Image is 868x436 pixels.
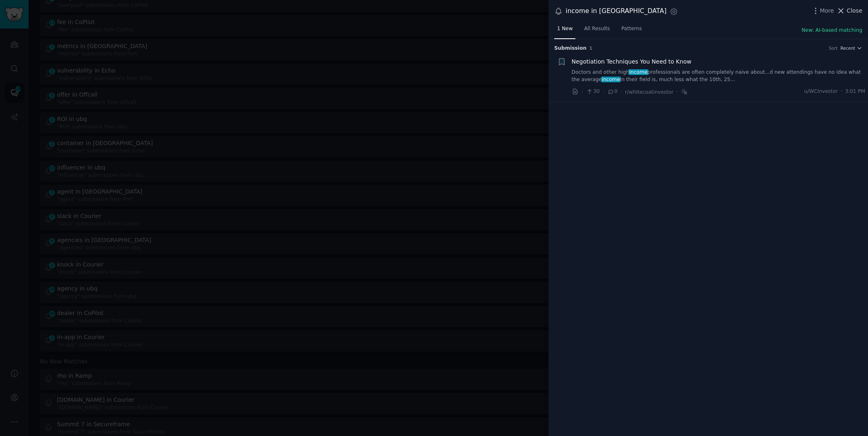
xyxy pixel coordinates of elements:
div: Sort [829,45,838,51]
div: income in [GEOGRAPHIC_DATA] [566,6,667,16]
a: Doctors and other highincomeprofessionals are often completely naive about...d new attendings hav... [572,69,866,83]
span: Submission [554,45,586,52]
span: 1 [589,46,592,51]
span: 3:01 PM [845,88,865,95]
span: u/WCInvestor [804,88,837,95]
a: Patterns [619,22,645,39]
span: 1 New [557,25,573,33]
span: More [820,7,834,15]
span: · [620,88,622,96]
span: Patterns [621,25,642,33]
button: Recent [840,45,862,51]
span: · [841,88,842,95]
span: 30 [586,88,599,95]
span: r/whitecoatinvestor [625,89,674,95]
a: 1 New [554,22,575,39]
span: · [582,88,583,96]
a: Negotiation Techniques You Need to Know [572,57,692,66]
button: Close [837,7,862,15]
button: New: AI-based matching [802,27,862,34]
span: All Results [584,25,610,33]
span: 0 [607,88,617,95]
span: Close [847,7,862,15]
button: More [811,7,834,15]
a: All Results [581,22,612,39]
span: income [601,77,621,82]
span: · [603,88,604,96]
span: · [676,88,678,96]
span: income [628,69,648,75]
span: Recent [840,45,855,51]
